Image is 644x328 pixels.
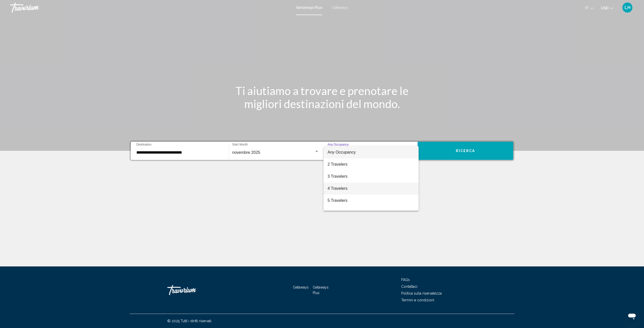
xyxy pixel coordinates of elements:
[328,158,415,170] span: 2 Travelers
[624,308,640,324] iframe: Pulsante per aprire la finestra di messaggistica
[328,150,356,154] span: Any Occupancy
[328,182,415,195] span: 4 Travelers
[328,170,415,182] span: 3 Travelers
[328,207,415,219] span: 6 Travelers
[328,195,415,207] span: 5 Travelers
